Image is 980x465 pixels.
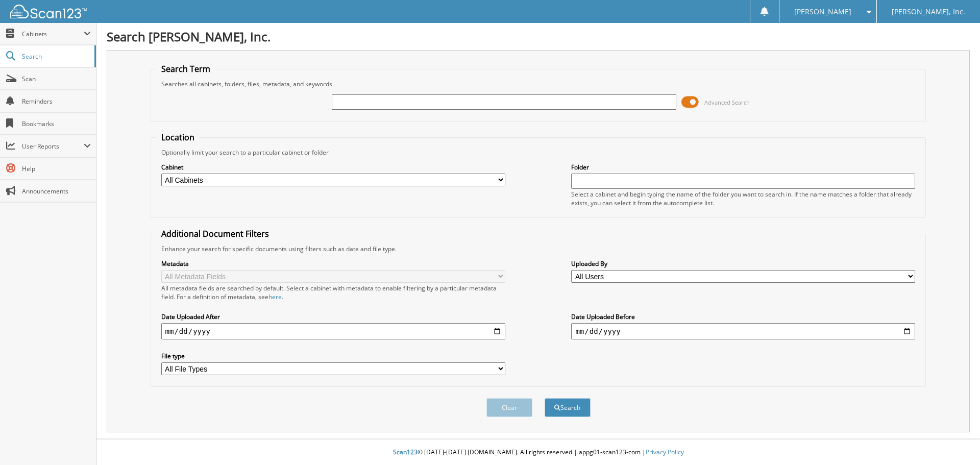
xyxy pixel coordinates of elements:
label: Date Uploaded Before [571,312,915,321]
button: Search [545,398,591,417]
a: here [268,292,282,301]
div: Optionally limit your search to a particular cabinet or folder [156,148,921,157]
h1: Search [PERSON_NAME], Inc. [107,28,970,45]
input: end [571,323,915,339]
a: Privacy Policy [646,448,684,456]
span: Bookmarks [22,119,91,128]
span: User Reports [22,142,84,151]
label: Uploaded By [571,259,915,268]
span: Scan123 [393,448,418,456]
input: start [161,323,505,339]
iframe: Chat Widget [929,416,980,465]
span: Search [22,52,89,61]
span: Cabinets [22,30,84,38]
span: Reminders [22,97,91,106]
label: Cabinet [161,163,505,172]
div: All metadata fields are searched by default. Select a cabinet with metadata to enable filtering b... [161,284,505,301]
button: Clear [486,398,532,417]
div: Searches all cabinets, folders, files, metadata, and keywords [156,80,921,88]
div: Select a cabinet and begin typing the name of the folder you want to search in. If the name match... [571,190,915,207]
div: Enhance your search for specific documents using filters such as date and file type. [156,244,921,253]
img: scan123-logo-white.svg [10,5,87,18]
span: Help [22,164,91,173]
span: [PERSON_NAME] [794,9,851,15]
span: Scan [22,75,91,83]
span: [PERSON_NAME], Inc. [892,9,965,15]
label: File type [161,352,505,360]
legend: Additional Document Filters [156,228,274,239]
legend: Location [156,132,200,143]
legend: Search Term [156,63,215,75]
label: Metadata [161,259,505,268]
label: Folder [571,163,915,172]
div: © [DATE]-[DATE] [DOMAIN_NAME]. All rights reserved | appg01-scan123-com | [96,440,980,465]
span: Advanced Search [704,99,750,106]
label: Date Uploaded After [161,312,505,321]
span: Announcements [22,187,91,195]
